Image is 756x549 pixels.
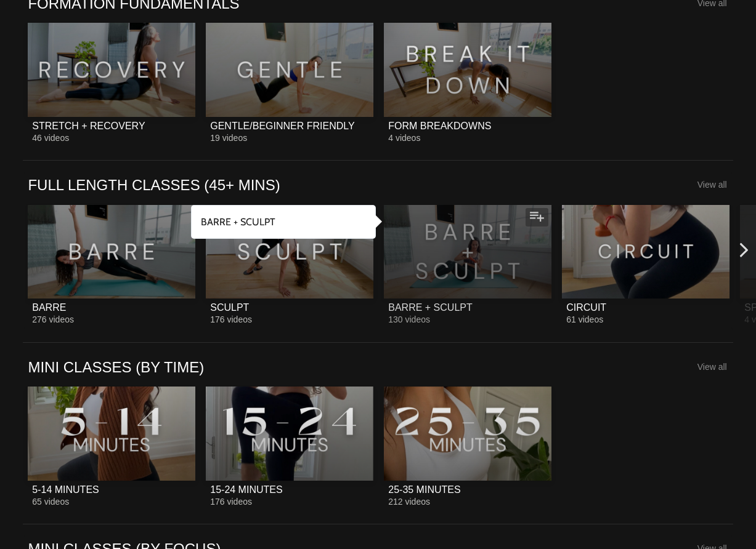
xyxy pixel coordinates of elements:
[32,302,66,313] div: BARRE
[32,497,69,507] span: 65 videos
[388,484,460,495] div: 25-35 MINUTES
[28,205,195,325] a: BARREBARRE276 videos
[28,358,204,377] a: MINI CLASSES (BY TIME)
[566,302,606,313] div: CIRCUIT
[28,387,195,507] a: 5-14 MINUTES5-14 MINUTES65 videos
[210,315,252,324] span: 176 videos
[384,205,551,325] a: BARRE + SCULPTBARRE + SCULPT130 videos
[206,205,373,325] a: SCULPTSCULPT176 videos
[28,175,280,194] a: FULL LENGTH CLASSES (45+ MINS)
[32,133,69,143] span: 46 videos
[388,315,430,324] span: 130 videos
[210,484,282,495] div: 15-24 MINUTES
[697,180,727,190] a: View all
[566,315,603,324] span: 61 videos
[562,205,730,325] a: CIRCUITCIRCUIT61 videos
[388,302,472,313] div: BARRE + SCULPT
[32,120,145,132] div: STRETCH + RECOVERY
[206,23,373,143] a: GENTLE/BEGINNER FRIENDLYGENTLE/BEGINNER FRIENDLY19 videos
[388,497,430,507] span: 212 videos
[384,387,551,507] a: 25-35 MINUTES25-35 MINUTES212 videos
[384,23,551,143] a: FORM BREAKDOWNSFORM BREAKDOWNS4 videos
[697,362,727,372] a: View all
[526,208,548,226] button: Add to my list
[210,133,247,143] span: 19 videos
[201,216,275,228] strong: BARRE + SCULPT
[210,497,252,507] span: 176 videos
[32,315,74,324] span: 276 videos
[210,302,249,313] div: SCULPT
[32,484,99,495] div: 5-14 MINUTES
[210,120,354,132] div: GENTLE/BEGINNER FRIENDLY
[206,387,373,507] a: 15-24 MINUTES15-24 MINUTES176 videos
[28,23,195,143] a: STRETCH + RECOVERYSTRETCH + RECOVERY46 videos
[388,120,491,132] div: FORM BREAKDOWNS
[388,133,420,143] span: 4 videos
